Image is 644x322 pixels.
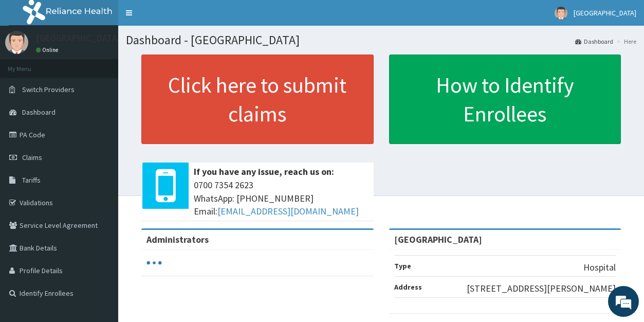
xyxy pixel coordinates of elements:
[194,166,334,177] b: If you have any issue, reach us on:
[22,85,75,94] span: Switch Providers
[555,7,567,20] img: User Image
[22,153,42,162] span: Claims
[574,8,636,17] span: [GEOGRAPHIC_DATA]
[126,33,636,47] h1: Dashboard - [GEOGRAPHIC_DATA]
[575,37,613,46] a: Dashboard
[22,108,56,117] span: Dashboard
[394,282,422,292] b: Address
[36,33,121,43] p: [GEOGRAPHIC_DATA]
[614,37,636,46] li: Here
[389,55,621,144] a: How to Identify Enrollees
[141,55,374,144] a: Click here to submit claims
[394,234,482,245] strong: [GEOGRAPHIC_DATA]
[467,282,616,295] p: [STREET_ADDRESS][PERSON_NAME]
[36,46,61,53] a: Online
[146,255,162,271] svg: audio-loading
[22,175,41,185] span: Tariffs
[583,261,616,274] p: Hospital
[217,205,359,217] a: [EMAIL_ADDRESS][DOMAIN_NAME]
[5,31,28,54] img: User Image
[146,234,209,245] b: Administrators
[194,178,369,218] span: 0700 7354 2623 WhatsApp: [PHONE_NUMBER] Email:
[394,261,411,271] b: Type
